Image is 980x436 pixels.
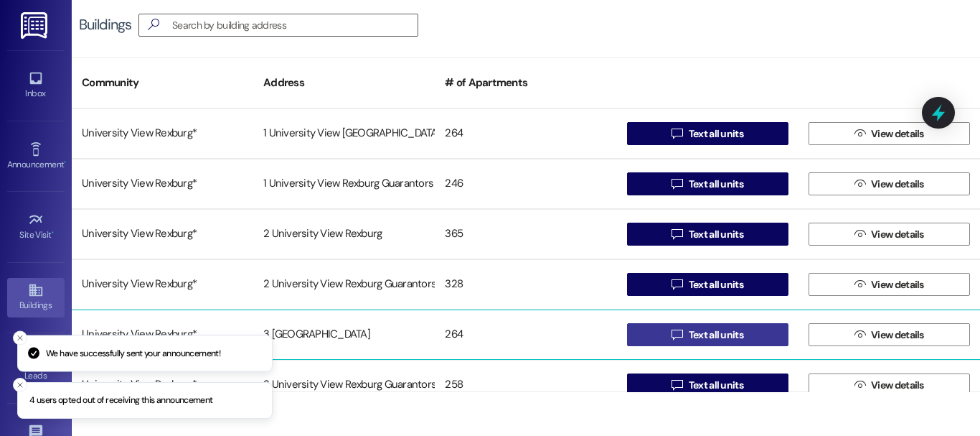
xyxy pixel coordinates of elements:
div: 3 University View Rexburg Guarantors [253,371,435,399]
button: View details [809,374,970,396]
span: View details [871,328,924,343]
span: Text all units [689,227,743,242]
div: 365 [435,220,616,249]
i:  [672,379,682,391]
span: View details [871,126,924,142]
p: We have successfully sent your announcement! [46,347,220,360]
span: Text all units [689,177,743,192]
button: Text all units [627,323,788,346]
div: 258 [435,371,616,399]
input: Search by building address [172,15,418,35]
div: # of Apartments [435,65,616,101]
div: 2 University View Rexburg Guarantors [253,270,435,299]
div: 246 [435,170,616,198]
div: University View Rexburg* [72,220,253,249]
img: ResiDesk Logo [21,12,50,39]
span: • [52,228,54,238]
button: Close toast [13,378,27,392]
button: View details [809,273,970,296]
div: University View Rexburg* [72,270,253,299]
button: Text all units [627,122,788,145]
button: Text all units [627,273,788,296]
a: Leads [7,348,65,387]
i:  [672,329,682,340]
i:  [142,17,165,32]
span: View details [871,177,924,192]
div: Address [253,65,435,101]
span: • [64,157,66,167]
span: View details [871,227,924,242]
a: Site Visit • [7,208,65,246]
div: 2 University View Rexburg [253,220,435,249]
div: Community [72,65,253,101]
button: Close toast [13,330,27,345]
p: 4 users opted out of receiving this announcement [29,394,213,407]
div: 3 [GEOGRAPHIC_DATA] [253,320,435,349]
i:  [672,128,682,139]
button: View details [809,172,970,195]
div: University View Rexburg* [72,119,253,148]
a: Buildings [7,278,65,317]
i:  [854,379,865,391]
i:  [672,228,682,240]
i:  [854,128,865,139]
span: Text all units [689,277,743,292]
span: Text all units [689,126,743,142]
div: 1 University View [GEOGRAPHIC_DATA] [253,119,435,148]
a: Inbox [7,66,65,105]
i:  [854,178,865,190]
button: View details [809,223,970,246]
div: 264 [435,320,616,349]
i:  [672,279,682,290]
span: View details [871,277,924,292]
button: View details [809,122,970,145]
i:  [854,228,865,240]
div: University View Rexburg* [72,320,253,349]
button: Text all units [627,223,788,246]
span: Text all units [689,328,743,343]
div: 264 [435,119,616,148]
span: Text all units [689,378,743,393]
button: Text all units [627,172,788,195]
button: Text all units [627,374,788,396]
div: Buildings [79,17,131,32]
div: 328 [435,270,616,299]
span: View details [871,378,924,393]
i:  [672,178,682,190]
div: 1 University View Rexburg Guarantors [253,170,435,198]
button: View details [809,323,970,346]
i:  [854,329,865,340]
i:  [854,279,865,290]
div: University View Rexburg* [72,170,253,198]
